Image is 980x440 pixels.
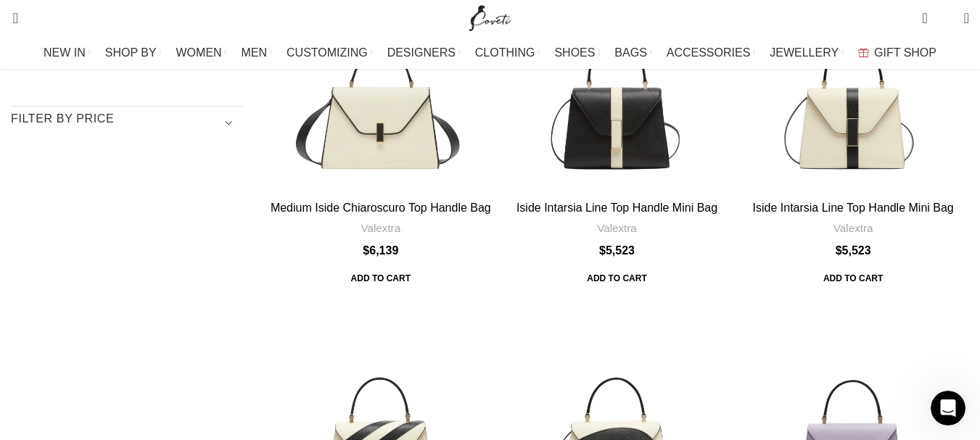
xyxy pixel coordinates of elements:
span: NEW IN [44,46,86,59]
a: Search [4,4,18,33]
span: $ [363,244,369,257]
a: BAGS [614,38,651,67]
span: CLOTHING [475,46,535,59]
h3: Filter by price [11,111,243,136]
span: JEWELLERY [770,46,839,59]
span: 0 [942,14,952,25]
iframe: Intercom live chat [931,391,965,426]
a: JEWELLERY [770,38,844,67]
a: NEW IN [44,38,91,67]
a: Valextra [361,220,401,236]
span: $ [836,244,842,257]
bdi: 5,523 [599,244,635,257]
a: 0 [915,4,934,33]
div: Main navigation [4,38,976,67]
span: Add to cart [813,265,893,291]
div: My Wishlist [939,4,953,33]
a: GIFT SHOP [858,38,936,67]
span: Add to cart [577,265,656,291]
a: Iside Intarsia Line Top Handle Mini Bag [516,202,717,214]
bdi: 5,523 [836,244,871,257]
span: DESIGNERS [387,46,456,59]
a: Iside Intarsia Line Top Handle Mini Bag [753,202,954,214]
a: CUSTOMIZING [287,38,373,67]
a: ACCESSORIES [667,38,756,67]
a: Valextra [833,220,873,236]
span: GIFT SHOP [874,46,936,59]
span: SHOP BY [105,46,157,59]
a: Add to cart: “Iside Intarsia Line Top Handle Mini Bag” [813,265,893,291]
a: Site logo [466,11,514,23]
span: 0 [923,7,934,18]
bdi: 6,139 [363,244,398,257]
span: WOMEN [176,46,222,59]
span: ACCESSORIES [667,46,751,59]
a: Medium Iside Chiaroscuro Top Handle Bag [271,202,491,214]
a: SHOP BY [105,38,162,67]
a: Add to cart: “Iside Intarsia Line Top Handle Mini Bag” [577,265,656,291]
a: Valextra [597,220,637,236]
a: WOMEN [176,38,227,67]
span: BAGS [614,46,646,59]
img: GiftBag [858,48,869,57]
span: MEN [242,46,268,59]
a: SHOES [554,38,600,67]
span: SHOES [554,46,595,59]
span: $ [599,244,606,257]
a: CLOTHING [475,38,540,67]
a: DESIGNERS [387,38,461,67]
a: MEN [242,38,272,67]
span: Add to cart [341,265,421,291]
a: Add to cart: “Medium Iside Chiaroscuro Top Handle Bag” [341,265,421,291]
span: CUSTOMIZING [287,46,368,59]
